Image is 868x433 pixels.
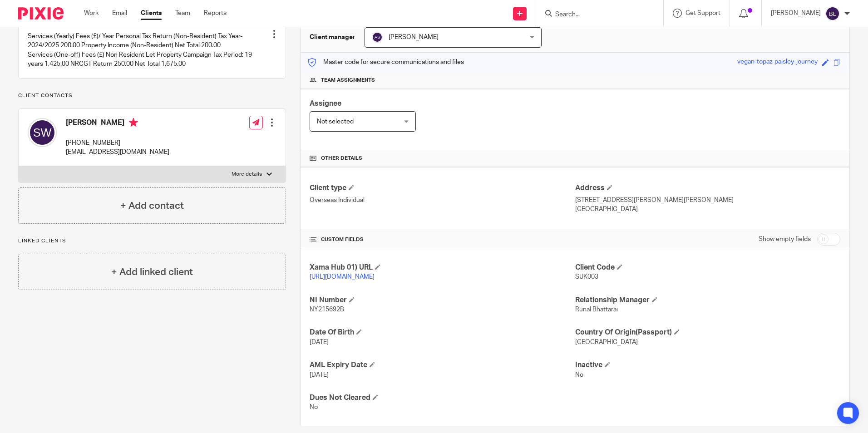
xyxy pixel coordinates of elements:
p: Linked clients [18,237,286,245]
span: [DATE] [310,339,329,345]
h4: + Add linked client [111,265,193,279]
span: Team assignments [321,77,375,84]
h4: Inactive [575,360,840,370]
label: Show empty fields [759,235,811,244]
h4: Date Of Birth [310,328,575,337]
h4: AML Expiry Date [310,360,575,370]
img: Pixie [18,7,64,20]
h4: Client type [310,183,575,193]
h4: Xama Hub 01) URL [310,263,575,272]
span: Other details [321,155,362,162]
span: NY215692B [310,306,344,313]
span: Get Support [686,10,720,16]
span: No [575,372,583,378]
div: vegan-topaz-paisley-journey [737,57,818,68]
h4: [PERSON_NAME] [66,118,169,129]
h3: Client manager [310,33,355,42]
a: Work [84,9,99,18]
p: Client contacts [18,92,286,99]
img: svg%3E [28,118,57,147]
h4: NI Number [310,295,575,305]
p: Overseas Individual [310,196,575,205]
input: Search [554,11,636,19]
p: More details [232,171,262,178]
h4: Dues Not Cleared [310,393,575,403]
h4: Address [575,183,840,193]
p: Master code for secure communications and files [307,58,464,67]
h4: Client Code [575,263,840,272]
span: [GEOGRAPHIC_DATA] [575,339,638,345]
span: Assignee [310,100,341,107]
img: svg%3E [825,6,840,21]
h4: CUSTOM FIELDS [310,236,575,243]
h4: Relationship Manager [575,295,840,305]
a: [URL][DOMAIN_NAME] [310,274,375,280]
p: [STREET_ADDRESS][PERSON_NAME][PERSON_NAME] [575,196,840,205]
img: svg%3E [372,32,383,43]
span: Not selected [317,118,354,125]
span: No [310,404,318,410]
h4: Country Of Origin(Passport) [575,328,840,337]
p: [GEOGRAPHIC_DATA] [575,205,840,214]
a: Reports [204,9,227,18]
span: [DATE] [310,372,329,378]
p: [EMAIL_ADDRESS][DOMAIN_NAME] [66,148,169,157]
h4: + Add contact [120,199,184,213]
span: SUK003 [575,274,598,280]
span: [PERSON_NAME] [389,34,439,40]
a: Team [175,9,190,18]
a: Email [112,9,127,18]
a: Clients [141,9,162,18]
p: [PERSON_NAME] [771,9,821,18]
i: Primary [129,118,138,127]
p: [PHONE_NUMBER] [66,138,169,148]
span: Runal Bhattarai [575,306,618,313]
